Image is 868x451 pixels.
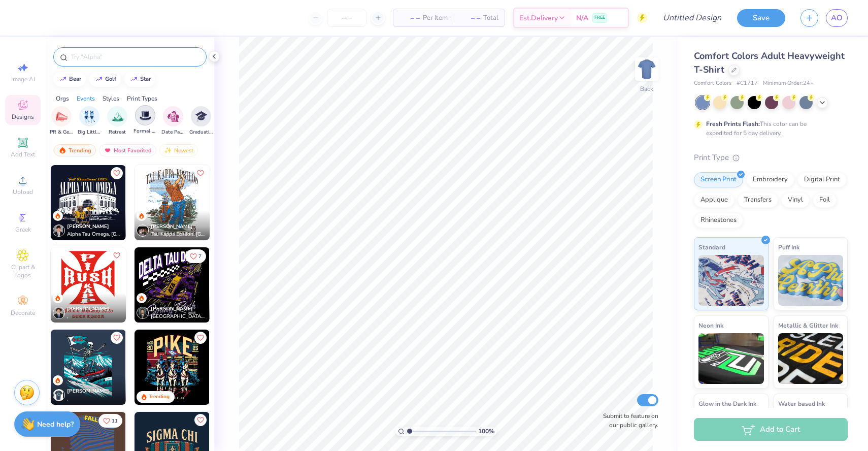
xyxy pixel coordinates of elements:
span: Water based Ink [778,398,825,409]
img: trend_line.gif [95,76,103,82]
div: This color can be expedited for 5 day delivery. [706,119,831,138]
span: – – [399,13,420,23]
span: Per Item [423,13,448,23]
strong: Need help? [37,420,74,429]
strong: Fresh Prints Flash: [706,120,760,128]
span: Greek [15,225,31,234]
span: Decorate [11,309,35,317]
div: Print Types [127,94,157,103]
div: filter for PR & General [50,106,73,136]
span: AO [831,12,843,24]
span: [PERSON_NAME] [151,305,193,312]
span: FREE [594,14,605,21]
img: Date Parties & Socials Image [168,111,179,122]
button: filter button [50,106,73,136]
span: Standard [698,242,725,252]
div: Back [640,84,653,93]
img: ce1a5c7d-473b-49b2-a901-342ef3f841aa [125,165,201,240]
button: Like [194,332,207,344]
img: 9a1e2f5a-0aa5-4a7d-ad7f-0400b602218d [135,247,210,323]
div: golf [105,76,116,82]
span: PR & General [50,128,73,136]
span: Designs [12,113,34,121]
img: Avatar [53,224,65,237]
img: Avatar [137,307,149,319]
span: Upload [13,188,33,196]
span: [PERSON_NAME] [67,223,109,230]
div: Embroidery [746,172,794,187]
div: filter for Formal & Semi [133,105,157,135]
button: Like [111,332,123,344]
span: Glow in the Dark Ink [698,398,756,409]
img: PR & General Image [56,111,68,122]
span: , [67,395,109,403]
span: [PERSON_NAME] [67,305,109,312]
button: Like [194,167,207,179]
div: Events [77,94,95,103]
span: Clipart & logos [5,263,41,279]
div: star [140,76,151,82]
button: star [124,72,155,87]
img: 5e889310-2fd1-4b2f-b9e7-21fdd11bcc1d [209,247,284,323]
span: Add Text [11,150,35,158]
div: filter for Date Parties & Socials [161,106,185,136]
span: [PERSON_NAME] [151,223,193,230]
span: Alpha Tau Omega, [GEOGRAPHIC_DATA] [67,231,122,238]
div: Trending [54,144,96,156]
div: Print Type [694,152,848,164]
span: N/A [576,13,588,23]
img: Metallic & Glitter Ink [778,333,844,384]
div: filter for Retreat [107,106,127,136]
input: Untitled Design [655,8,729,28]
span: , [67,313,109,320]
img: 98542472-7771-42ee-b27a-afd68281c1ec [51,330,126,405]
div: Digital Print [797,172,847,187]
span: – – [460,13,480,23]
div: Newest [159,144,198,156]
img: Graduation Image [195,111,207,122]
div: Trending [149,393,170,401]
button: Save [737,9,785,27]
img: Avatar [137,224,149,237]
div: Applique [694,192,735,208]
span: Big Little Reveal [78,128,101,136]
span: # C1717 [737,79,758,88]
div: Styles [103,94,119,103]
img: Back [637,59,657,79]
div: Foil [813,192,837,208]
label: Submit to feature on our public gallery. [597,411,658,430]
button: filter button [78,106,101,136]
img: fc584b64-4bf6-4499-a42e-8b5c9d32593d [135,330,210,405]
img: trend_line.gif [130,76,138,82]
span: 100 % [478,427,494,436]
input: – – [327,9,366,27]
img: 0ddcd035-5903-43de-8b31-5afed14ed59a [209,330,284,405]
img: eb213d54-80e9-4060-912d-9752b3a91b98 [135,165,210,240]
span: 11 [112,418,118,424]
span: Date Parties & Socials [161,128,185,136]
button: filter button [107,106,127,136]
span: [PERSON_NAME] [67,388,109,395]
img: Avatar [53,307,65,319]
img: Avatar [53,389,65,401]
img: Puff Ink [778,255,844,306]
span: Image AI [11,75,35,83]
span: Comfort Colors [694,79,731,88]
span: Neon Ink [698,320,723,331]
button: Like [185,249,206,263]
button: Like [111,249,123,262]
span: Formal & Semi [133,127,157,135]
div: filter for Graduation [189,106,213,136]
span: Total [483,13,498,23]
button: Like [111,167,123,179]
img: Big Little Reveal Image [84,111,95,122]
span: Graduation [189,128,213,136]
span: Retreat [109,128,126,136]
img: most_fav.gif [104,147,112,154]
button: Like [194,414,207,426]
button: Like [98,414,122,428]
span: Tau Kappa Epsilon, [GEOGRAPHIC_DATA][US_STATE] [151,231,206,238]
button: filter button [161,106,185,136]
a: AO [826,9,848,27]
img: Newest.gif [164,147,172,154]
